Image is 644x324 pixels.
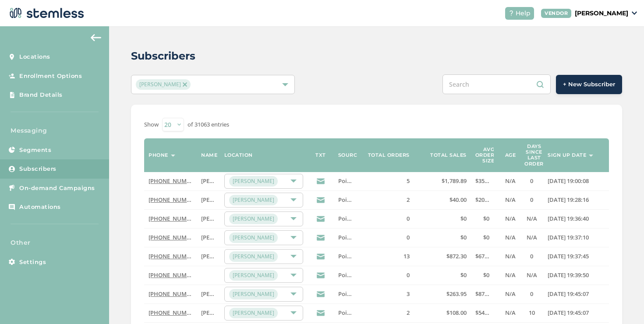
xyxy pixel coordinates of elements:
span: + New Subscriber [563,80,615,89]
span: [PERSON_NAME] [229,270,278,281]
label: Cortez Hallums [201,234,216,241]
label: 0 [524,196,539,204]
label: Point of Sale [338,290,353,298]
span: $0 [460,215,467,222]
span: Point of Sale [338,309,372,317]
span: Enrollment Options [19,72,82,81]
span: [PERSON_NAME] [229,195,278,205]
span: Point of Sale [338,196,372,204]
label: (470) 306-7911 [149,215,192,222]
button: + New Subscriber [556,75,622,94]
span: 0 [407,215,410,222]
input: Search [442,74,551,94]
a: [PHONE_NUMBER] [149,290,199,298]
label: N/A [498,271,516,279]
label: Norma Rainville [201,253,216,260]
span: [PERSON_NAME] [136,79,191,90]
a: [PHONE_NUMBER] [149,215,199,222]
label: N/A [498,290,516,298]
label: $40.00 [418,196,467,204]
span: [PERSON_NAME] [201,177,246,185]
label: (202) 603-1208 [149,234,192,241]
label: $1,789.89 [418,177,467,185]
span: Point of Sale [338,290,372,298]
label: 0 [524,177,539,185]
span: $0 [483,271,489,279]
span: $357.98 [475,177,495,185]
span: Point of Sale [338,271,372,279]
label: Richard Rieger [201,196,216,204]
label: 0 [524,290,539,298]
label: of 31063 entries [188,120,229,129]
label: 0 [361,271,410,279]
span: Brand Details [19,91,63,99]
span: [DATE] 19:28:16 [548,196,589,204]
span: Automations [19,203,61,211]
label: (727) 698-3868 [149,290,192,298]
label: TXT [315,152,326,158]
span: [PERSON_NAME] [229,289,278,299]
label: $872.30 [418,253,467,260]
label: 0 [361,234,410,241]
span: Subscribers [19,165,57,173]
span: 10 [529,309,535,317]
a: [PHONE_NUMBER] [149,196,199,204]
div: VENDOR [541,9,571,18]
label: $0 [475,234,490,241]
span: Segments [19,146,51,155]
label: 13 [361,253,410,260]
label: $54.00 [475,309,490,317]
label: 2025-03-10 19:36:40 [548,215,605,222]
span: N/A [505,177,516,185]
label: Point of Sale [338,253,353,260]
span: 0 [407,271,410,279]
span: [DATE] 19:37:10 [548,233,589,241]
span: [PERSON_NAME] [201,290,246,298]
label: N/A [524,271,539,279]
span: [DATE] 19:37:45 [548,252,589,260]
img: icon-close-accent-8a337256.svg [183,82,187,87]
label: $0 [418,271,467,279]
span: N/A [505,215,516,222]
label: Avg order size [475,147,495,164]
label: (601) 323-6673 [149,177,192,185]
label: N/A [498,196,516,204]
label: N/A [524,215,539,222]
span: Point of Sale [338,252,372,260]
label: 2 [361,196,410,204]
label: $67.10 [475,253,490,260]
label: 2025-03-10 19:28:16 [548,196,605,204]
span: $67.10 [475,252,492,260]
label: $0 [418,234,467,241]
iframe: Chat Widget [600,282,644,324]
span: 3 [407,290,410,298]
a: [PHONE_NUMBER] [149,252,199,260]
span: $0 [483,233,489,241]
label: Point of Sale [338,177,353,185]
label: (727) 207-3222 [149,196,192,204]
span: $108.00 [446,309,467,317]
label: $20.00 [475,196,490,204]
label: Location [224,152,253,158]
label: Point of Sale [338,196,353,204]
label: $87.98 [475,290,490,298]
span: 13 [403,252,410,260]
label: 2025-03-10 19:39:50 [548,271,605,279]
label: Point of Sale [338,234,353,241]
span: 0 [530,252,533,260]
label: Gabriel Gordon [201,309,216,317]
label: Show [144,120,159,129]
span: Point of Sale [338,233,372,241]
span: Settings [19,258,46,267]
label: N/A [498,177,516,185]
label: Point of Sale [338,271,353,279]
label: 0 [361,215,410,222]
label: (240) 431-9283 [149,309,192,317]
span: [PERSON_NAME] [229,251,278,262]
label: N/A [498,215,516,222]
a: [PHONE_NUMBER] [149,309,199,317]
a: [PHONE_NUMBER] [149,271,199,279]
span: On-demand Campaigns [19,184,95,193]
span: Locations [19,53,50,61]
label: Sign up date [548,152,586,158]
